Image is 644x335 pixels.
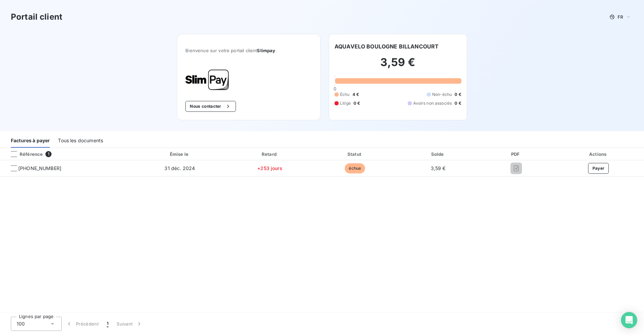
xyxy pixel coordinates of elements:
[481,151,552,158] div: PDF
[621,312,637,328] div: Open Intercom Messenger
[314,151,396,158] div: Statut
[413,100,452,106] span: Avoirs non associés
[588,163,609,174] button: Payer
[103,317,113,331] button: 1
[455,91,461,98] span: 0 €
[185,69,229,90] img: Company logo
[185,48,312,53] span: Bienvenue sur votre portail client .
[134,151,225,158] div: Émise le
[17,320,25,327] span: 100
[354,100,360,106] span: 0 €
[62,317,103,331] button: Précédent
[257,48,275,53] span: Slimpay
[618,14,623,20] span: FR
[432,91,452,98] span: Non-échu
[45,151,52,157] span: 1
[335,56,461,76] h2: 3,59 €
[228,151,311,158] div: Retard
[257,165,282,171] span: +253 jours
[345,163,365,173] span: échue
[554,151,643,158] div: Actions
[353,91,359,98] span: 4 €
[185,101,236,112] button: Nous contacter
[340,91,350,98] span: Échu
[164,165,195,171] span: 31 déc. 2024
[58,133,103,148] div: Tous les documents
[399,151,478,158] div: Solde
[334,86,336,91] span: 0
[335,42,439,50] h6: AQUAVELO BOULOGNE BILLANCOURT
[340,100,351,106] span: Litige
[113,317,147,331] button: Suivant
[455,100,461,106] span: 0 €
[11,11,62,23] h3: Portail client
[431,165,446,171] span: 3,59 €
[11,133,50,148] div: Factures à payer
[18,165,61,172] span: [PHONE_NUMBER]
[5,151,43,157] div: Référence
[107,320,108,327] span: 1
